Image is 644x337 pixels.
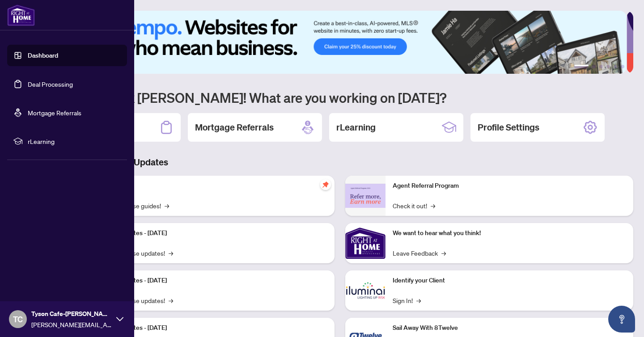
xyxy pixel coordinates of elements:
span: rLearning [28,136,121,146]
span: TC [13,313,23,325]
h2: Mortgage Referrals [195,121,274,134]
a: Check it out!→ [393,201,435,211]
button: 5 [614,65,617,68]
p: Platform Updates - [DATE] [94,276,327,286]
span: → [431,201,435,211]
img: Identify your Client [345,270,386,311]
span: → [165,201,169,211]
p: Agent Referral Program [393,181,626,191]
img: logo [7,4,35,26]
p: Sail Away With 8Twelve [393,323,626,333]
button: 6 [621,65,624,68]
button: 3 [599,65,603,68]
h2: rLearning [336,121,376,134]
p: Self-Help [94,181,327,191]
span: → [169,295,173,305]
p: We want to hear what you think! [393,228,626,238]
button: Open asap [608,306,635,333]
img: We want to hear what you think! [345,223,386,263]
button: 2 [592,65,596,68]
a: Deal Processing [28,80,73,88]
span: → [169,248,173,258]
span: → [441,248,446,258]
span: → [416,295,421,305]
p: Platform Updates - [DATE] [94,323,327,333]
h1: Welcome back [PERSON_NAME]! What are you working on [DATE]? [47,89,633,106]
a: Sign In!→ [393,295,421,305]
a: Leave Feedback→ [393,248,446,258]
img: Slide 0 [47,11,627,74]
a: Mortgage Referrals [28,109,81,117]
h2: Profile Settings [478,121,539,134]
a: Dashboard [28,51,58,59]
button: 1 [574,65,589,68]
p: Platform Updates - [DATE] [94,228,327,238]
span: pushpin [320,179,331,190]
img: Agent Referral Program [345,184,386,208]
button: 4 [606,65,610,68]
span: [PERSON_NAME][EMAIL_ADDRESS][DOMAIN_NAME] [31,320,112,329]
h3: Brokerage & Industry Updates [47,156,633,168]
span: Tyson Cafe-[PERSON_NAME] [31,309,112,319]
p: Identify your Client [393,276,626,286]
